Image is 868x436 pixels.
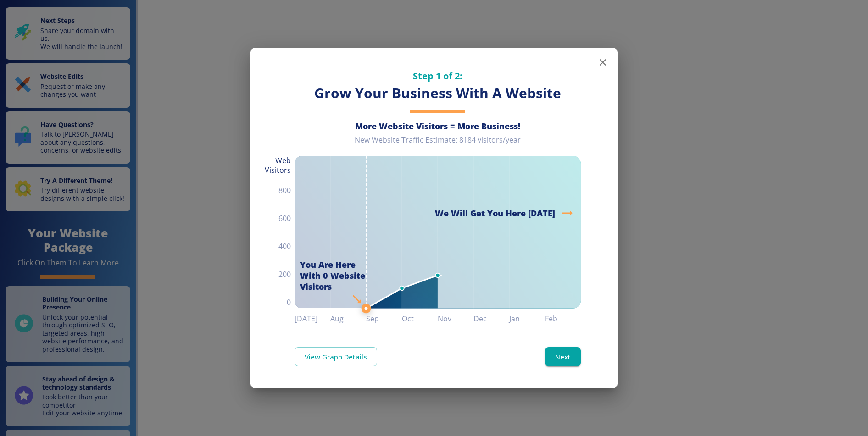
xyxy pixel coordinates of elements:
[509,312,545,325] h6: Jan
[545,347,581,366] button: Next
[545,312,581,325] h6: Feb
[438,312,473,325] h6: Nov
[473,312,509,325] h6: Dec
[295,312,330,325] h6: [DATE]
[366,312,402,325] h6: Sep
[295,84,581,103] h3: Grow Your Business With A Website
[295,135,581,152] div: New Website Traffic Estimate: 8184 visitors/year
[295,347,377,366] a: View Graph Details
[295,70,581,82] h5: Step 1 of 2:
[402,312,438,325] h6: Oct
[295,121,581,132] h6: More Website Visitors = More Business!
[330,312,366,325] h6: Aug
